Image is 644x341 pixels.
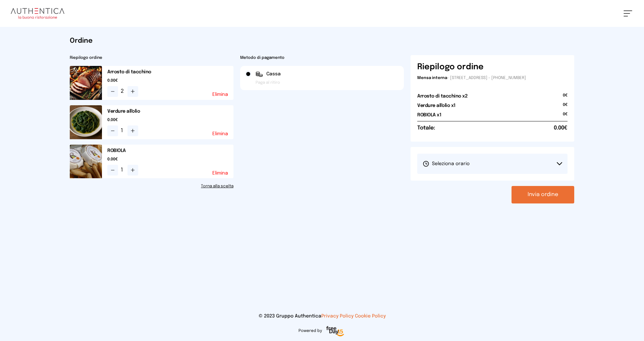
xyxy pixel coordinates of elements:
[417,62,484,73] h6: Riepilogo ordine
[212,171,228,176] button: Elimina
[70,184,233,189] a: Torna alla scelta
[70,36,574,46] h1: Ordine
[417,102,455,109] h2: Verdure all'olio x1
[256,80,280,85] span: Paga al ritiro
[107,108,233,115] h2: Verdure all'olio
[417,93,467,100] h2: Arrosto di tacchino x2
[325,325,346,338] img: logo-freeday.3e08031.png
[423,160,470,167] span: Seleziona orario
[121,87,125,96] span: 2
[121,127,125,135] span: 1
[563,102,568,112] span: 0€
[417,124,435,132] h6: Totale:
[240,55,404,61] h2: Metodo di pagamento
[70,105,102,139] img: media
[554,124,568,132] span: 0.00€
[355,314,386,318] a: Cookie Policy
[70,66,102,100] img: media
[70,55,233,61] h2: Riepilogo ordine
[11,313,633,319] p: © 2023 Gruppo Authentica
[417,154,568,174] button: Seleziona orario
[70,145,102,179] img: media
[563,93,568,102] span: 0€
[299,328,322,334] span: Powered by
[212,92,228,97] button: Elimina
[563,112,568,121] span: 0€
[417,112,441,118] h2: ROBIOLA x1
[321,314,354,318] a: Privacy Policy
[121,166,125,174] span: 1
[266,71,281,77] span: Cassa
[107,69,233,75] h2: Arrosto di tacchino
[417,76,447,80] span: Mensa interna
[107,117,233,123] span: 0.00€
[107,147,233,154] h2: ROBIOLA
[417,75,568,81] p: - [STREET_ADDRESS] - [PHONE_NUMBER]
[107,78,233,83] span: 0.00€
[512,186,574,203] button: Invia ordine
[11,8,64,19] img: logo.8f33a47.png
[107,157,233,162] span: 0.00€
[212,131,228,136] button: Elimina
